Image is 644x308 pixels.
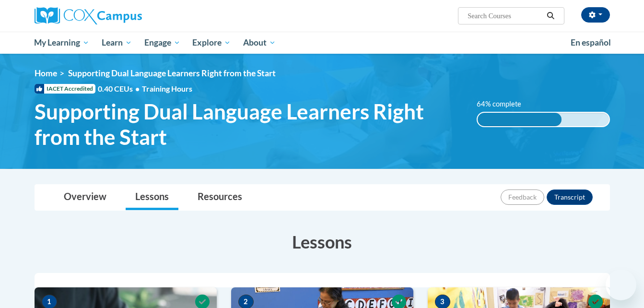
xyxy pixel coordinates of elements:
button: Account Settings [581,7,610,23]
span: En español [571,37,611,47]
span: IACET Accredited [35,84,95,94]
label: 64% complete [477,99,532,109]
button: Search [543,10,558,22]
a: Explore [186,32,237,54]
a: My Learning [28,32,96,54]
span: Supporting Dual Language Learners Right from the Start [35,99,463,150]
span: My Learning [34,37,89,48]
span: Engage [144,37,180,48]
a: Cox Campus [35,7,217,24]
span: • [135,84,140,93]
a: About [237,32,282,54]
iframe: Button to launch messaging window [606,270,636,300]
h3: Lessons [35,230,610,254]
a: Overview [54,185,116,210]
span: About [243,37,276,48]
img: Cox Campus [35,7,142,24]
a: Resources [188,185,252,210]
span: 0.40 CEUs [98,83,142,94]
button: Feedback [501,190,544,205]
span: Supporting Dual Language Learners Right from the Start [68,68,276,78]
input: Search Courses [467,10,543,22]
div: Main menu [20,32,624,54]
a: Engage [138,32,187,54]
span: Explore [192,37,231,48]
span: Training Hours [142,84,192,93]
a: En español [564,33,617,53]
a: Learn [95,32,138,54]
span: Learn [102,37,132,48]
a: Lessons [126,185,178,210]
a: Home [35,68,57,78]
div: 64% complete [478,113,562,126]
button: Transcript [547,190,593,205]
